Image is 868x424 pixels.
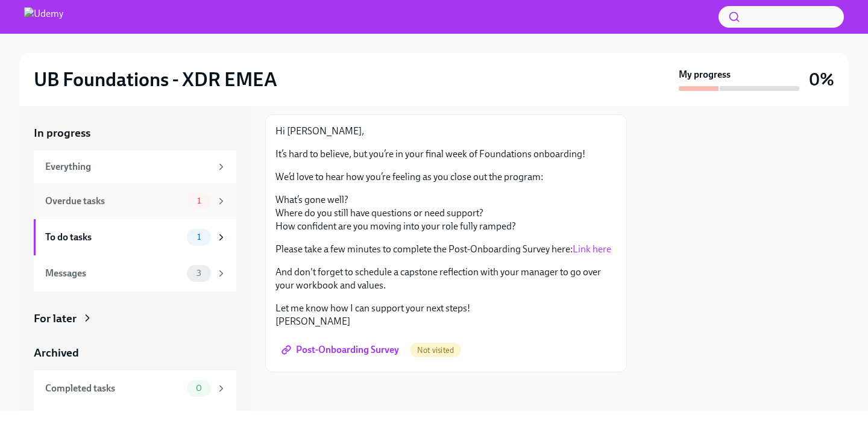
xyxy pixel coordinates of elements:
p: Please take a few minutes to complete the Post-Onboarding Survey here: [275,243,617,256]
a: Archived [34,345,236,361]
span: 3 [189,269,209,278]
p: What’s gone well? Where do you still have questions or need support? How confident are you moving... [275,193,617,233]
h2: UB Foundations - XDR EMEA [34,67,277,92]
a: Post-Onboarding Survey [275,338,407,362]
img: Udemy [24,7,63,26]
a: Everything [34,151,236,183]
p: It’s hard to believe, but you’re in your final week of Foundations onboarding! [275,148,617,161]
span: 1 [190,196,208,205]
div: To do tasks [45,231,182,244]
a: In progress [34,125,236,141]
span: 0 [189,384,209,393]
div: Overdue tasks [45,195,182,208]
a: Overdue tasks1 [34,183,236,219]
span: Post-Onboarding Survey [284,344,399,356]
h3: 0% [809,69,834,90]
div: Everything [45,160,211,173]
span: Not visited [410,346,461,355]
p: And don't forget to schedule a capstone reflection with your manager to go over your workbook and... [275,266,617,292]
div: For later [34,311,77,326]
a: Messages3 [34,255,236,291]
p: Hi [PERSON_NAME], [275,125,617,138]
p: We’d love to hear how you’re feeling as you close out the program: [275,170,617,184]
a: Link here [573,243,611,255]
a: Completed tasks0 [34,370,236,407]
a: For later [34,311,236,326]
a: To do tasks1 [34,219,236,255]
div: Completed tasks [45,382,182,395]
p: Let me know how I can support your next steps! [PERSON_NAME] [275,302,617,328]
strong: My progress [679,68,731,81]
div: Messages [45,267,182,280]
span: 1 [190,232,208,242]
